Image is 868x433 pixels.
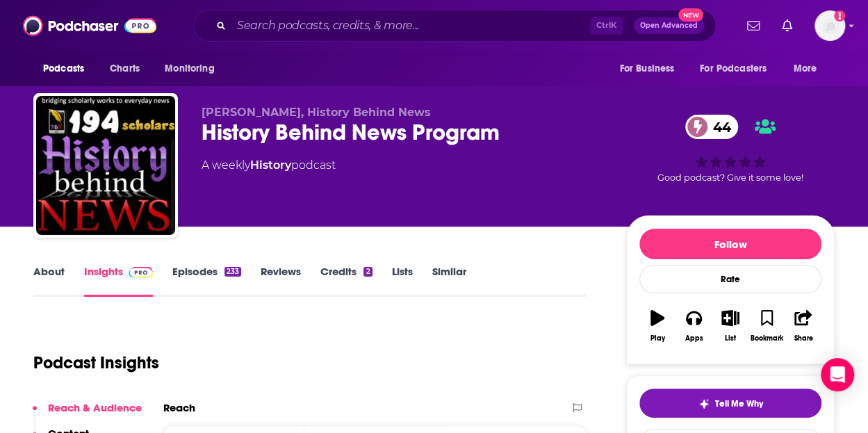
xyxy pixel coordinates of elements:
[193,10,716,42] div: Search podcasts, credits, & more...
[650,334,665,343] div: Play
[814,10,845,41] span: Logged in as LoriBecker
[36,96,175,235] img: History Behind News Program
[363,267,372,277] div: 2
[699,115,738,139] span: 44
[165,59,214,79] span: Monitoring
[715,398,763,409] span: Tell Me Why
[163,401,195,414] h2: Reach
[231,15,590,37] input: Search podcasts, credits, & more...
[776,14,798,38] a: Show notifications dropdown
[814,10,845,41] button: Show profile menu
[634,17,704,34] button: Open AdvancedNew
[678,8,703,22] span: New
[834,10,845,22] svg: Add a profile image
[432,265,466,297] a: Similar
[794,334,812,343] div: Share
[639,265,821,293] div: Rate
[129,267,153,278] img: Podchaser Pro
[639,229,821,259] button: Follow
[619,59,674,79] span: For Business
[691,56,787,82] button: open menu
[202,157,336,174] div: A weekly podcast
[814,10,845,41] img: User Profile
[33,401,142,427] button: Reach & Audience
[626,106,835,192] div: 44Good podcast? Give it some love!
[657,172,803,183] span: Good podcast? Give it some love!
[33,56,102,82] button: open menu
[700,59,767,79] span: For Podcasters
[685,115,738,139] a: 44
[172,265,241,297] a: Episodes233
[725,334,736,343] div: List
[640,22,698,29] span: Open Advanced
[675,301,712,351] button: Apps
[33,352,159,373] h1: Podcast Insights
[110,59,140,79] span: Charts
[224,267,241,277] div: 233
[101,56,148,82] a: Charts
[639,301,675,351] button: Play
[609,56,691,82] button: open menu
[685,334,703,343] div: Apps
[590,17,623,35] span: Ctrl K
[48,401,142,414] p: Reach & Audience
[784,56,835,82] button: open menu
[742,14,765,38] a: Show notifications dropdown
[751,334,783,343] div: Bookmark
[202,106,431,119] span: [PERSON_NAME], History Behind News
[84,265,153,297] a: InsightsPodchaser Pro
[155,56,232,82] button: open menu
[33,265,65,297] a: About
[785,301,821,351] button: Share
[250,158,291,172] a: History
[320,265,372,297] a: Credits2
[23,13,156,39] img: Podchaser - Follow, Share and Rate Podcasts
[748,301,785,351] button: Bookmark
[698,398,710,409] img: tell me why sparkle
[392,265,413,297] a: Lists
[821,358,854,391] div: Open Intercom Messenger
[43,59,84,79] span: Podcasts
[261,265,301,297] a: Reviews
[794,59,817,79] span: More
[639,389,821,418] button: tell me why sparkleTell Me Why
[712,301,748,351] button: List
